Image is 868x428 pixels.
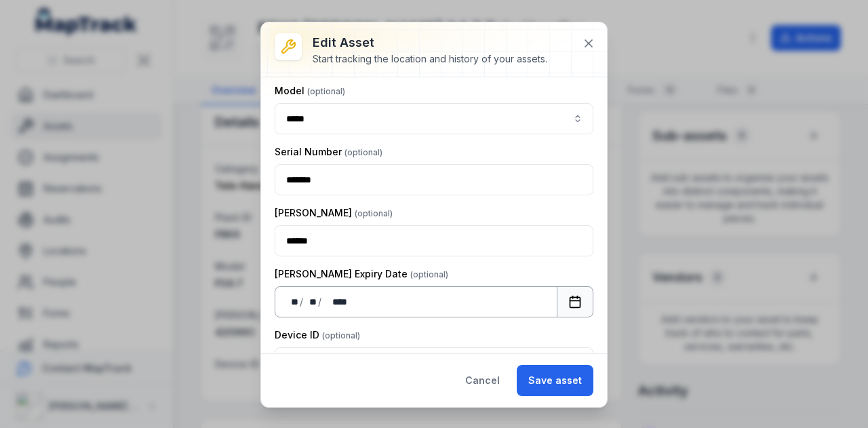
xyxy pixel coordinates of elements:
[275,328,360,342] label: Device ID
[318,295,323,309] div: /
[275,145,382,159] label: Serial Number
[275,103,593,134] input: asset-edit:cf[7b2ad715-4ce1-4afd-baaf-5d2b22496a4d]-label
[313,33,547,52] h3: Edit asset
[323,295,349,309] div: year,
[275,84,345,98] label: Model
[286,295,300,309] div: day,
[454,365,511,396] button: Cancel
[557,286,593,317] button: Calendar
[300,295,304,309] div: /
[275,267,448,281] label: [PERSON_NAME] Expiry Date
[313,52,547,66] div: Start tracking the location and history of your assets.
[517,365,593,396] button: Save asset
[275,206,393,220] label: [PERSON_NAME]
[304,295,318,309] div: month,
